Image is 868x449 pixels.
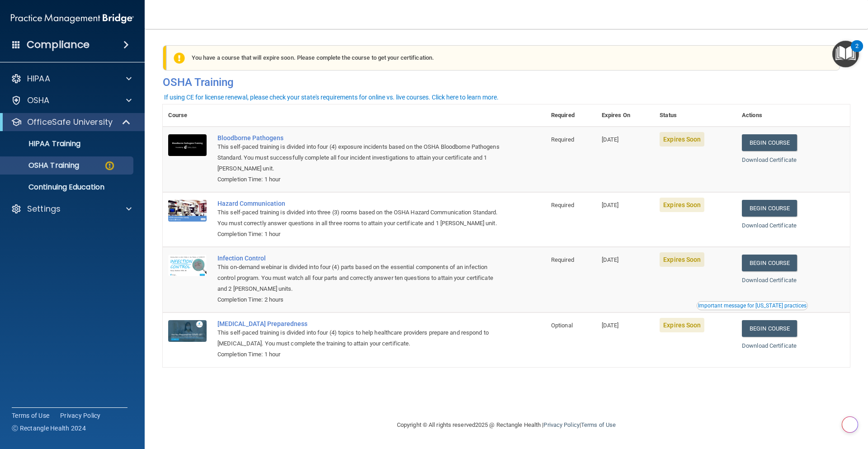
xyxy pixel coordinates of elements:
[217,229,500,240] div: Completion Time: 1 hour
[217,207,500,229] div: This self-paced training is divided into three (3) rooms based on the OSHA Hazard Communication S...
[60,411,101,420] a: Privacy Policy
[27,203,61,214] p: Settings
[543,421,579,428] a: Privacy Policy
[163,76,850,89] h4: OSHA Training
[6,161,79,170] p: OSHA Training
[660,252,704,267] span: Expires Soon
[602,136,619,143] span: [DATE]
[551,322,573,329] span: Optional
[27,38,90,51] h4: Compliance
[6,139,80,148] p: HIPAA Training
[217,327,500,349] div: This self-paced training is divided into four (4) topics to help healthcare providers prepare and...
[742,134,797,151] a: Begin Course
[12,411,49,420] a: Terms of Use
[736,104,850,127] th: Actions
[546,104,596,127] th: Required
[602,202,619,208] span: [DATE]
[596,104,654,127] th: Expires On
[217,134,500,142] a: Bloodborne Pathogens
[742,255,797,271] a: Begin Course
[742,156,797,163] a: Download Certificate
[164,94,499,100] div: If using CE for license renewal, please check your state's requirements for online vs. live cours...
[104,160,115,171] img: warning-circle.0cc9ac19.png
[11,73,132,84] a: HIPAA
[742,320,797,337] a: Begin Course
[6,183,129,192] p: Continuing Education
[660,132,704,147] span: Expires Soon
[742,200,797,217] a: Begin Course
[27,73,50,84] p: HIPAA
[832,41,859,67] button: Open Resource Center, 2 new notifications
[341,411,671,440] div: Copyright © All rights reserved 2025 @ Rectangle Health | |
[217,255,500,262] a: Infection Control
[11,117,131,128] a: OfficeSafe University
[174,52,185,64] img: exclamation-circle-solid-warning.7ed2984d.png
[12,424,86,433] span: Ⓒ Rectangle Health 2024
[551,136,574,143] span: Required
[217,174,500,185] div: Completion Time: 1 hour
[217,142,500,174] div: This self-paced training is divided into four (4) exposure incidents based on the OSHA Bloodborne...
[163,93,500,102] button: If using CE for license renewal, please check your state's requirements for online vs. live cours...
[602,256,619,263] span: [DATE]
[551,256,574,263] span: Required
[742,277,797,284] a: Download Certificate
[27,95,50,106] p: OSHA
[698,303,807,308] div: Important message for [US_STATE] practices
[217,262,500,294] div: This on-demand webinar is divided into four (4) parts based on the essential components of an inf...
[217,200,500,207] a: Hazard Communication
[163,104,212,127] th: Course
[742,222,797,229] a: Download Certificate
[217,320,500,327] a: [MEDICAL_DATA] Preparedness
[742,342,797,349] a: Download Certificate
[654,104,736,127] th: Status
[697,301,808,310] button: Read this if you are a dental practitioner in the state of CA
[27,117,113,128] p: OfficeSafe University
[660,318,704,332] span: Expires Soon
[217,349,500,360] div: Completion Time: 1 hour
[581,421,616,428] a: Terms of Use
[217,294,500,305] div: Completion Time: 2 hours
[11,95,132,106] a: OSHA
[11,9,134,28] img: PMB logo
[551,202,574,208] span: Required
[855,46,859,58] div: 2
[166,45,840,71] div: You have a course that will expire soon. Please complete the course to get your certification.
[602,322,619,329] span: [DATE]
[660,198,704,212] span: Expires Soon
[11,203,132,214] a: Settings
